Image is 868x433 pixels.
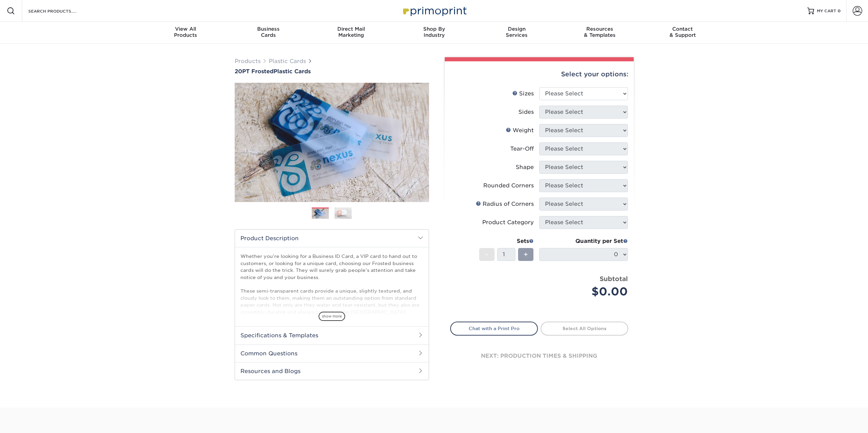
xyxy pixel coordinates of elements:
[475,26,558,38] div: Services
[312,208,329,220] img: Plastic Cards 01
[541,322,628,335] a: Select All Options
[641,26,724,32] span: Contact
[600,275,628,282] strong: Subtotal
[310,22,393,44] a: Direct MailMarketing
[516,163,534,171] div: Shape
[450,336,628,376] div: next: production times & shipping
[235,58,261,64] a: Products
[235,68,274,75] span: 20PT Frosted
[450,322,538,335] a: Chat with a Print Pro
[235,344,429,362] h2: Common Questions
[144,26,227,38] div: Products
[558,22,641,44] a: Resources& Templates
[558,26,641,32] span: Resources
[319,312,345,321] span: show more
[335,207,352,219] img: Plastic Cards 02
[506,126,534,135] div: Weight
[235,362,429,380] h2: Resources and Blogs
[524,249,528,260] span: +
[144,26,227,32] span: View All
[475,22,558,44] a: DesignServices
[539,237,628,245] div: Quantity per Set
[227,26,310,38] div: Cards
[476,200,534,208] div: Radius of Corners
[393,22,475,44] a: Shop ByIndustry
[518,108,534,116] div: Sides
[235,326,429,344] h2: Specifications & Templates
[144,22,227,44] a: View AllProducts
[28,7,94,15] input: SEARCH PRODUCTS.....
[310,26,393,32] span: Direct Mail
[558,26,641,38] div: & Templates
[641,22,724,44] a: Contact& Support
[240,253,423,406] p: Whether you’re looking for a Business ID Card, a VIP card to hand out to customers, or looking fo...
[310,26,393,38] div: Marketing
[235,68,429,75] a: 20PT FrostedPlastic Cards
[475,26,558,32] span: Design
[400,3,468,18] img: Primoprint
[393,26,475,32] span: Shop By
[482,218,534,227] div: Product Category
[483,182,534,190] div: Rounded Corners
[235,230,429,247] h2: Product Description
[838,9,841,13] span: 0
[393,26,475,38] div: Industry
[227,26,310,32] span: Business
[510,145,534,153] div: Tear-Off
[817,8,836,14] span: MY CART
[227,22,310,44] a: BusinessCards
[641,26,724,38] div: & Support
[512,90,534,98] div: Sizes
[235,68,429,75] h1: Plastic Cards
[269,58,306,64] a: Plastic Cards
[450,61,628,87] div: Select your options:
[485,249,488,260] span: -
[544,283,628,300] div: $0.00
[479,237,534,245] div: Sets
[235,75,429,210] img: 20PT Frosted 01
